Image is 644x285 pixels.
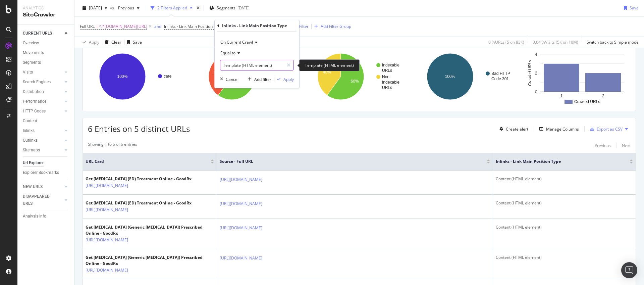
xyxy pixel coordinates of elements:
[214,70,222,75] text: 40%
[115,3,142,13] button: Previous
[23,49,44,56] div: Movements
[102,37,121,48] button: Clear
[23,79,51,86] div: Search Engines
[226,77,238,82] div: Cancel
[496,254,633,260] div: Content (HTML element)
[622,141,631,149] button: Next
[23,69,63,76] a: Visits
[23,147,63,154] a: Sitemaps
[217,76,238,83] button: Cancel
[245,76,271,83] button: Add filter
[23,117,37,125] div: Content
[23,213,46,220] div: Analysis Info
[23,59,69,66] a: Segments
[217,5,235,11] span: Segments
[291,23,309,29] div: Add Filter
[382,80,399,85] text: Indexable
[23,79,63,86] a: Search Engines
[23,30,63,37] a: CURRENT URLS
[111,39,121,45] div: Clear
[80,23,95,29] span: Full URL
[351,79,359,84] text: 60%
[86,158,209,164] span: URL Card
[99,22,147,31] span: ^.*[DOMAIN_NAME][URL]
[86,237,128,243] a: [URL][DOMAIN_NAME]
[115,5,134,11] span: Previous
[23,127,63,134] a: Inlinks
[23,169,59,176] div: Explorer Bookmarks
[96,23,98,29] span: =
[23,108,63,115] a: HTTP Codes
[23,193,57,207] div: DISAPPEARED URLS
[23,40,69,47] a: Overview
[323,70,331,75] text: 40%
[220,39,253,45] span: On Current Crawl
[537,125,579,133] button: Manage Columns
[525,47,630,106] svg: A chart.
[587,124,623,134] button: Export as CSV
[533,39,578,45] div: 0.04 % Visits ( 5K on 10M )
[80,37,99,48] button: Apply
[23,59,41,66] div: Segments
[23,193,63,207] a: DISAPPEARED URLS
[535,71,537,76] text: 2
[23,5,69,11] div: Analytics
[306,47,411,106] svg: A chart.
[595,143,611,148] div: Previous
[560,94,563,98] text: 1
[220,158,477,164] span: Source - Full URL
[574,99,600,104] text: Crawled URLs
[602,94,604,98] text: 2
[88,47,193,106] svg: A chart.
[220,225,262,231] a: [URL][DOMAIN_NAME]
[445,74,455,79] text: 100%
[254,77,271,82] div: Add filter
[124,37,142,48] button: Save
[496,176,633,182] div: Content (HTML element)
[220,50,235,56] span: Equal to
[283,77,294,82] div: Apply
[23,30,52,37] div: CURRENT URLS
[23,108,46,115] div: HTTP Codes
[86,182,128,189] a: [URL][DOMAIN_NAME]
[23,127,35,134] div: Inlinks
[117,74,128,79] text: 100%
[621,262,637,278] div: Open Intercom Messenger
[299,59,360,71] div: Template (HTML element)
[23,169,69,176] a: Explorer Bookmarks
[154,23,161,30] button: and
[23,183,63,190] a: NEW URLS
[220,200,262,207] a: [URL][DOMAIN_NAME]
[157,5,187,11] div: 2 Filters Applied
[497,124,528,134] button: Create alert
[222,23,287,29] div: Inlinks - Link Main Position Type
[23,213,69,220] a: Analysis Info
[535,90,537,94] text: 0
[23,183,43,190] div: NEW URLS
[86,206,128,213] a: [URL][DOMAIN_NAME]
[89,39,99,45] div: Apply
[23,159,44,167] div: Url Explorer
[23,88,44,95] div: Distribution
[587,39,639,45] div: Switch back to Simple mode
[110,5,115,11] span: vs
[528,60,532,86] text: Crawled URLs
[89,5,102,11] span: 2025 Aug. 22nd
[220,176,262,183] a: [URL][DOMAIN_NAME]
[382,63,399,67] text: Indexable
[88,141,137,149] div: Showing 1 to 6 of 6 entries
[197,47,302,106] svg: A chart.
[86,224,214,236] div: Get [MEDICAL_DATA] (Generic [MEDICAL_DATA]) Prescribed Online - GoodRx
[321,23,351,29] div: Add Filter Group
[312,22,351,31] button: Add Filter Group
[23,147,40,154] div: Sitemaps
[23,159,69,167] a: Url Explorer
[416,47,521,106] svg: A chart.
[382,75,391,79] text: Non-
[23,117,69,125] a: Content
[23,137,63,144] a: Outlinks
